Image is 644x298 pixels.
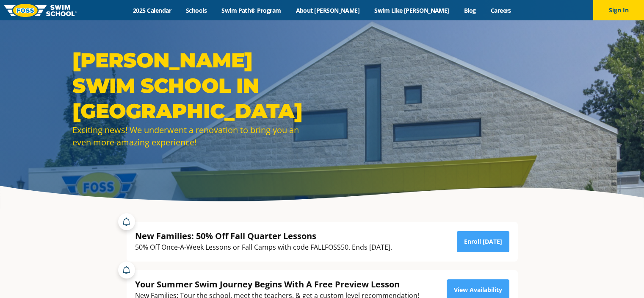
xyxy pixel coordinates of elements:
[126,6,179,14] a: 2025 Calendar
[214,6,288,14] a: Swim Path® Program
[4,4,77,17] img: FOSS Swim School Logo
[135,279,419,290] div: Your Summer Swim Journey Begins With A Free Preview Lesson
[135,230,392,242] div: New Families: 50% Off Fall Quarter Lessons
[457,231,509,252] a: Enroll [DATE]
[456,6,483,14] a: Blog
[72,124,318,148] div: Exciting news! We underwent a renovation to bring you an even more amazing experience!
[483,6,518,14] a: Careers
[135,242,392,253] div: 50% Off Once-A-Week Lessons or Fall Camps with code FALLFOSS50. Ends [DATE].
[288,6,367,14] a: About [PERSON_NAME]
[179,6,214,14] a: Schools
[72,47,318,124] h1: [PERSON_NAME] SWIM SCHOOL IN [GEOGRAPHIC_DATA]
[367,6,457,14] a: Swim Like [PERSON_NAME]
